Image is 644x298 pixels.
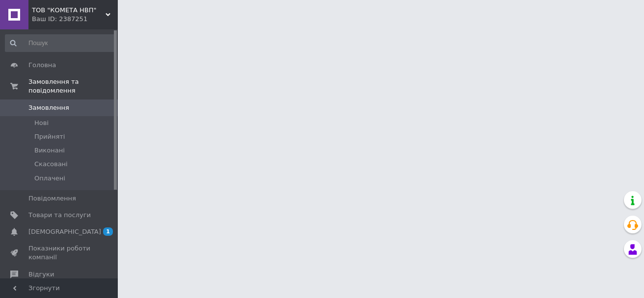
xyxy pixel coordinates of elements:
[28,270,54,279] span: Відгуки
[28,61,56,70] span: Головна
[28,244,91,262] span: Показники роботи компанії
[28,227,101,236] span: [DEMOGRAPHIC_DATA]
[34,119,49,127] span: Нові
[34,132,65,141] span: Прийняті
[28,103,69,112] span: Замовлення
[32,6,106,15] span: ТОВ "КОМЕТА НВП"
[32,15,118,24] div: Ваш ID: 2387251
[28,77,118,95] span: Замовлення та повідомлення
[34,160,68,169] span: Скасовані
[28,211,91,220] span: Товари та послуги
[34,146,65,155] span: Виконані
[5,34,116,52] input: Пошук
[103,227,113,236] span: 1
[34,174,65,183] span: Оплачені
[28,194,76,203] span: Повідомлення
